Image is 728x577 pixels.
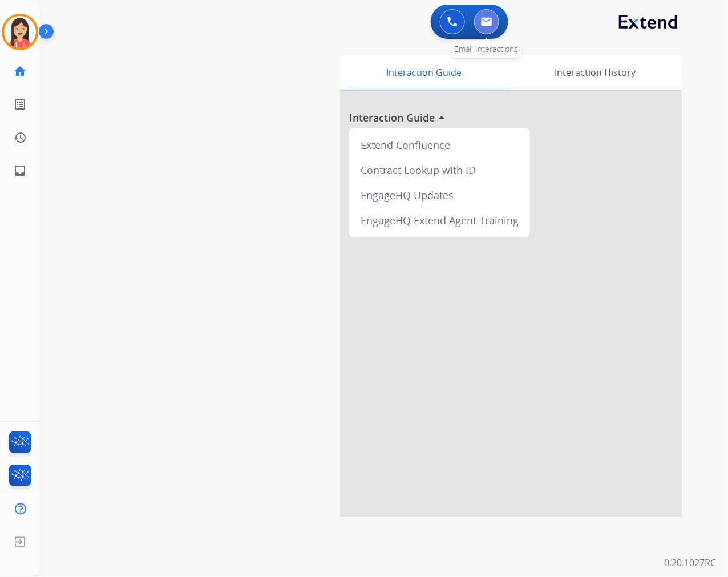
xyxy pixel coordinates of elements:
[13,98,27,111] mat-icon: list_alt
[354,158,525,183] div: Contract Lookup with ID
[665,556,717,570] p: 0.20.1027RC
[13,131,27,144] mat-icon: history
[13,64,27,78] mat-icon: home
[340,55,508,90] div: Interaction Guide
[4,16,36,48] img: avatar
[354,208,525,233] div: EngageHQ Extend Agent Training
[508,55,682,90] div: Interaction History
[354,132,525,158] div: Extend Confluence
[354,183,525,208] div: EngageHQ Updates
[13,164,27,177] mat-icon: inbox
[455,43,519,54] span: Email Interactions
